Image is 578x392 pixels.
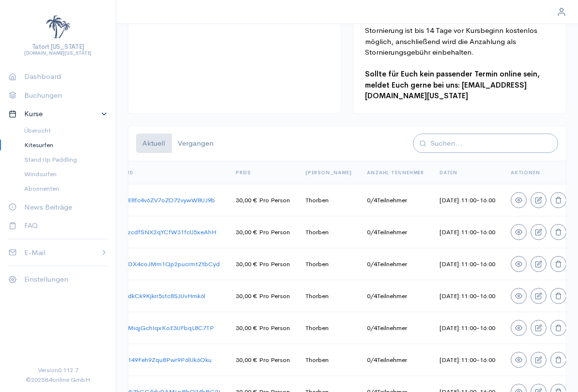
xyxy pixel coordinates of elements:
[298,313,359,345] td: Thorben
[432,217,503,249] td: [DATE] : 11:00 - 16:00
[142,138,165,150] span: Aktuell
[228,217,298,249] td: 30,00 € Pro Person
[359,345,432,377] td: 0 / 4 Teilnehmer
[298,185,359,217] td: Thorben
[298,249,359,281] td: Thorben
[120,162,228,185] th: ID
[128,356,212,364] a: 149Feh9Zqu8Pwr9P6lUk6Oku
[365,70,540,101] strong: Sollte für Euch kein passender Termin online sein, meldet Euch gerne bei uns: [EMAIL_ADDRESS][DOM...
[503,162,574,185] th: Aktionen
[24,71,100,82] p: Dashboard
[128,260,220,269] a: DX4coJMm1Qp2pucrmtZtbCyd
[24,90,100,101] p: Buchungen
[298,217,359,249] td: Thorben
[24,44,91,50] h5: Tatort [US_STATE]
[24,155,100,165] span: Stand Up Paddling
[24,108,92,120] p: Kurse
[359,217,432,249] td: 0 / 4 Teilnehmer
[432,345,503,377] td: [DATE] : 11:00 - 16:00
[24,274,100,285] p: Einstellungen
[128,324,214,332] a: MiqjGchIqxKoE3UFbqL8C7TP
[128,228,216,237] a: zcdfSNX2qYCfW31fcU5xeAhH
[46,15,70,40] img: Test
[359,313,432,345] td: 0 / 4 Teilnehmer
[24,50,91,56] h6: [DOMAIN_NAME][US_STATE]
[24,220,100,231] p: FAQ
[128,196,215,205] a: E8fc4v6ZV7oZO72vywW8UJ9b
[24,202,100,213] p: News Beiträge
[24,126,100,136] span: Übersicht
[432,281,503,313] td: [DATE] : 11:00 - 16:00
[432,185,503,217] td: [DATE] : 11:00 - 16:00
[430,138,548,150] input: Suchen...
[228,185,298,217] td: 30,00 € Pro Person
[228,313,298,345] td: 30,00 € Pro Person
[38,365,78,375] span: Version 0.112.7
[359,281,432,313] td: 0 / 4 Teilnehmer
[26,375,90,385] span: © 2025 B4online GmbH
[136,134,171,154] button: Aktuell
[228,249,298,281] td: 30,00 € Pro Person
[298,345,359,377] td: Thorben
[359,185,432,217] td: 0 / 4 Teilnehmer
[24,169,100,179] span: Windsurfen
[128,292,205,301] a: dkCk9Kjkrr5stc8SJUvHmk6l
[24,247,92,258] p: E-Mail
[359,249,432,281] td: 0 / 4 Teilnehmer
[24,140,100,150] span: Kitesurfen
[432,249,503,281] td: [DATE] : 11:00 - 16:00
[298,281,359,313] td: Thorben
[171,134,220,154] button: Vergangen
[24,184,100,194] span: Abonnenten
[432,313,503,345] td: [DATE] : 11:00 - 16:00
[228,281,298,313] td: 30,00 € Pro Person
[178,138,213,150] span: Vergangen
[432,162,503,185] th: Daten
[359,162,432,185] th: Anzahl Teilnehmer
[228,162,298,185] th: Preis
[298,162,359,185] th: [PERSON_NAME]
[228,345,298,377] td: 30,00 € Pro Person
